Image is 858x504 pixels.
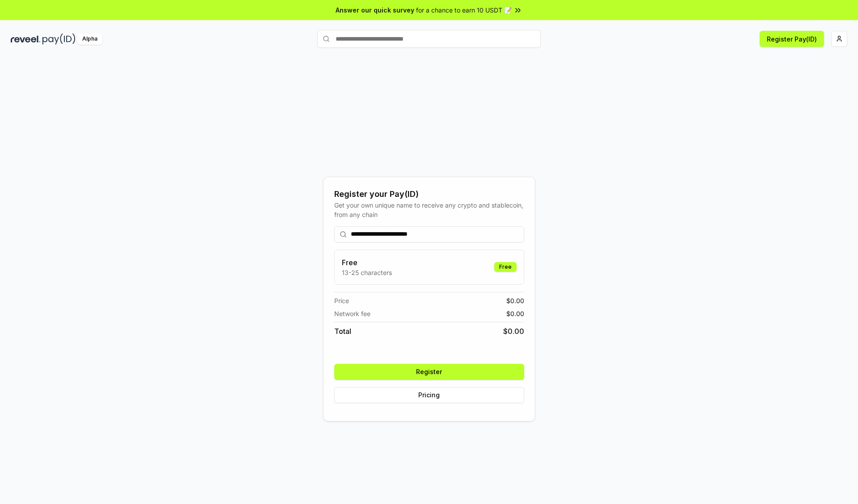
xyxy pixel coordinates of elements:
[416,5,512,15] span: for a chance to earn 10 USDT 📝
[334,309,370,318] span: Network fee
[336,5,414,15] span: Answer our quick survey
[334,387,524,403] button: Pricing
[42,33,76,45] img: pay_id
[334,326,351,337] span: Total
[494,262,517,272] div: Free
[77,33,102,45] div: Alpha
[342,268,392,277] p: 13-25 characters
[342,257,392,268] h3: Free
[506,296,524,305] span: $ 0.00
[334,200,524,219] div: Get your own unique name to receive any crypto and stablecoin, from any chain
[334,188,524,200] div: Register your Pay(ID)
[503,326,524,337] span: $ 0.00
[11,33,41,45] img: reveel_dark
[506,309,524,318] span: $ 0.00
[334,364,524,380] button: Register
[334,296,349,305] span: Price
[760,31,824,47] button: Register Pay(ID)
